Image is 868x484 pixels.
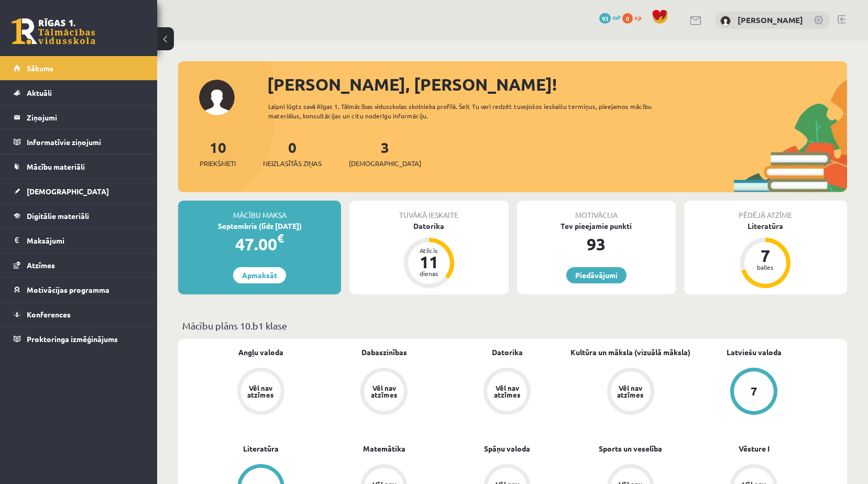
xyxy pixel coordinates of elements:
div: 93 [517,232,676,257]
a: 3[DEMOGRAPHIC_DATA] [349,138,421,169]
a: Maksājumi [14,228,144,252]
a: Mācību materiāli [14,155,144,179]
div: Septembris (līdz [DATE]) [178,221,341,232]
a: Dabaszinības [361,347,407,358]
a: Datorika Atlicis 11 dienas [349,221,508,290]
img: Emīlija Hudoleja [720,16,731,26]
span: 0 [622,13,633,24]
span: Mācību materiāli [27,162,85,171]
span: Digitālie materiāli [27,211,89,221]
span: mP [612,13,621,21]
span: Aktuāli [27,88,52,97]
div: 11 [413,254,445,270]
a: Angļu valoda [238,347,283,358]
a: 0Neizlasītās ziņas [263,138,322,169]
legend: Maksājumi [27,228,144,252]
a: Vēl nav atzīmes [446,368,569,417]
div: Mācību maksa [178,201,341,221]
div: Vēl nav atzīmes [492,384,522,398]
span: Priekšmeti [200,158,236,169]
a: Literatūra 7 balles [684,221,847,290]
legend: Ziņojumi [27,105,144,129]
legend: Informatīvie ziņojumi [27,130,144,154]
div: Tuvākā ieskaite [349,201,508,221]
a: Vēl nav atzīmes [199,368,322,417]
a: Aktuāli [14,81,144,105]
a: 10Priekšmeti [200,138,236,169]
div: dienas [413,270,445,277]
span: [DEMOGRAPHIC_DATA] [349,158,421,169]
a: Ziņojumi [14,105,144,129]
div: 7 [751,386,757,397]
a: Vēl nav atzīmes [569,368,692,417]
div: Vēl nav atzīmes [616,384,645,398]
div: Datorika [349,221,508,232]
a: Vēsture I [739,443,770,454]
span: Proktoringa izmēģinājums [27,334,118,344]
span: [DEMOGRAPHIC_DATA] [27,186,109,196]
a: Datorika [492,347,523,358]
a: 7 [693,368,816,417]
span: Atzīmes [27,260,55,270]
a: Apmaksāt [233,267,286,283]
a: Matemātika [363,443,405,454]
span: Sākums [27,63,53,73]
div: [PERSON_NAME], [PERSON_NAME]! [267,72,847,97]
a: Piedāvājumi [566,267,627,283]
a: Kultūra un māksla (vizuālā māksla) [570,347,690,358]
span: Neizlasītās ziņas [263,158,322,169]
a: Konferences [14,302,144,326]
a: Atzīmes [14,253,144,277]
div: Laipni lūgts savā Rīgas 1. Tālmācības vidusskolas skolnieka profilā. Šeit Tu vari redzēt tuvojošo... [268,102,669,120]
a: Vēl nav atzīmes [322,368,445,417]
div: Motivācija [517,201,676,221]
div: Vēl nav atzīmes [246,384,276,398]
span: Motivācijas programma [27,285,109,294]
div: balles [750,264,781,270]
a: Spāņu valoda [484,443,530,454]
div: Tev pieejamie punkti [517,221,676,232]
div: Vēl nav atzīmes [369,384,399,398]
a: Motivācijas programma [14,278,144,302]
a: 0 xp [622,13,646,21]
a: Informatīvie ziņojumi [14,130,144,154]
a: Sports un veselība [599,443,662,454]
div: Literatūra [684,221,847,232]
a: Digitālie materiāli [14,204,144,228]
span: xp [634,13,641,21]
div: 7 [750,247,781,264]
a: 93 mP [599,13,621,21]
p: Mācību plāns 10.b1 klase [182,318,843,333]
span: € [277,230,284,246]
a: [PERSON_NAME] [738,15,803,25]
div: Pēdējā atzīme [684,201,847,221]
span: 93 [599,13,611,24]
a: Sākums [14,56,144,80]
a: Rīgas 1. Tālmācības vidusskola [12,18,95,45]
a: Literatūra [243,443,279,454]
span: Konferences [27,310,71,319]
div: 47.00 [178,232,341,257]
a: [DEMOGRAPHIC_DATA] [14,179,144,203]
a: Proktoringa izmēģinājums [14,327,144,351]
a: Latviešu valoda [727,347,782,358]
div: Atlicis [413,247,445,254]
